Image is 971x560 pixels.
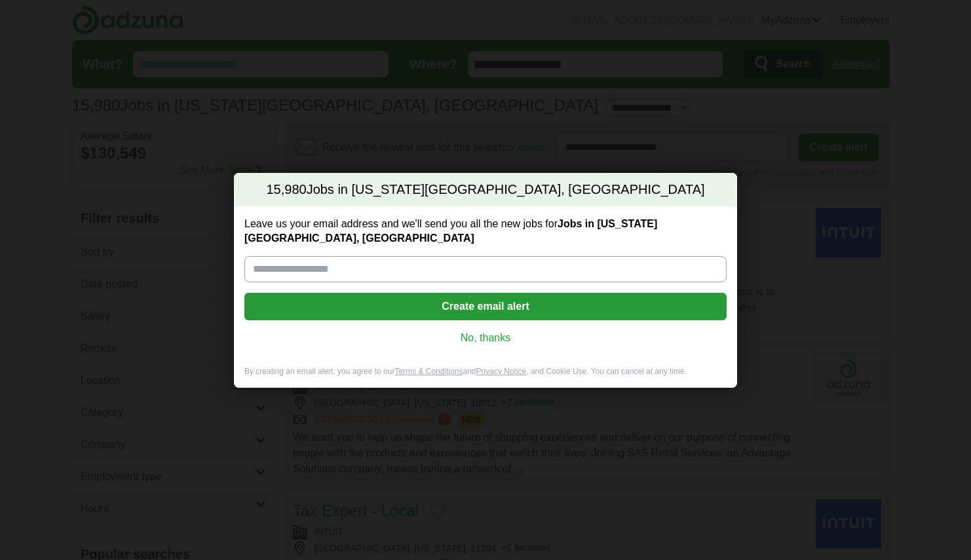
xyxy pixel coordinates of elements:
[234,366,737,388] div: By creating an email alert, you agree to our and , and Cookie Use. You can cancel at any time.
[394,367,463,376] a: Terms & Conditions
[244,293,727,320] button: Create email alert
[234,173,737,207] h2: Jobs in [US_STATE][GEOGRAPHIC_DATA], [GEOGRAPHIC_DATA]
[266,181,306,199] span: 15,980
[255,331,716,345] a: No, thanks
[476,367,527,376] a: Privacy Notice
[244,217,727,246] label: Leave us your email address and we'll send you all the new jobs for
